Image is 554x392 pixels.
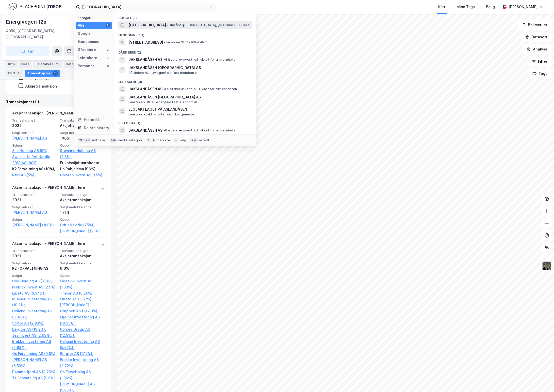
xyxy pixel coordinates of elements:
button: Bokmerker [518,20,552,30]
span: JAKSLANDÅSEN AS [128,127,162,133]
div: 3 [16,71,21,76]
span: Solgt selskap [12,205,57,209]
a: Libeto AS (5.67%), [60,296,105,302]
span: Kjøper [60,143,105,148]
div: 2022 [12,123,57,129]
div: Energivegen 12a [6,18,47,26]
div: 8 [106,23,110,27]
div: Historikk (1) [114,117,256,126]
div: 1 [106,118,110,122]
div: esc [190,138,198,143]
div: Aksjetransaksjon - [PERSON_NAME] flere [12,241,85,249]
a: [PERSON_NAME] AS [12,136,47,140]
div: 2021 [12,197,57,203]
div: ESG [6,70,23,77]
div: 4056, [GEOGRAPHIC_DATA], [GEOGRAPHIC_DATA] [6,28,89,40]
span: JAKSLANDÅSEN [GEOGRAPHIC_DATA] AS [128,65,250,71]
a: Os Forvaltning AS (1.86%), [60,369,105,381]
a: Brekke Investering AS (2.93%), [12,339,57,351]
a: Swiss Life Ref Nordic 2018 AS (80%), [12,154,57,166]
div: Info [6,60,17,67]
span: Kjøper [60,217,105,222]
span: Transaksjonstype [60,193,105,197]
div: Leietakere (3) [114,76,256,85]
div: Eiendommer (1) [114,29,256,38]
div: Aksjetransaksjon [60,123,105,129]
div: neste kategori [118,138,142,142]
span: JAKSLANDÅSEN AS [128,86,162,92]
div: Delete history [84,125,109,131]
span: Gårdeiere • Invest. o.l. lukket for allmennheten [164,128,237,132]
a: [PERSON_NAME] Gruppen AS (13.49%), [60,302,105,314]
a: Jes Invest AS (2.93%), [12,333,57,339]
div: Google (1) [114,12,256,21]
div: Alle [78,22,85,28]
div: K2 Forvaltning AS (10%), [12,166,57,172]
div: Google [78,30,91,37]
span: [GEOGRAPHIC_DATA] [128,22,166,28]
div: 1.71% [60,209,105,215]
div: 11 [53,71,58,76]
div: Erikoissijoitusrahasto Ub Pohjoisma (96%), [60,160,105,172]
span: Kjøper [60,274,105,278]
span: [STREET_ADDRESS] [128,39,163,45]
div: Kategori [78,16,112,20]
div: Historikk [78,117,100,123]
a: Stevning Holding AS (2.5%), [60,148,105,160]
span: Transaksjonstype [60,249,105,253]
button: Datasett [521,32,552,42]
a: Helland Investering AS (6.34%), [12,308,57,320]
span: Solgt matrikkelandel [60,205,105,209]
span: Transaksjonsår [12,118,57,123]
span: Solgt selskap [12,261,57,265]
a: Ts Forvaltning AS (9.6%) [12,375,57,381]
a: Nieblok Invest AS (2.9%), [12,284,57,290]
span: • [164,128,165,132]
div: Eiendommer [78,39,100,45]
a: Siai Holding AS (5%), [12,148,57,154]
a: Bergtor AS (17.2%), [60,351,105,357]
a: Bømmelfjord AS (3.79%), [12,369,57,375]
span: • [164,40,166,44]
a: Eidesvik Invest AS (1.33%), [60,278,105,290]
span: JAKSLANDÅSEN AS [128,57,162,63]
img: logo.f888ab2527a4732fd821a326f86c7f29.svg [8,2,61,11]
div: 1 [106,31,110,36]
div: Aksjetransaksjon [60,197,105,203]
div: avbryt [199,138,209,142]
div: tab [110,138,117,143]
span: Leietaker • Utl. av egen/leid fast eiendom el. [128,100,198,104]
span: Selger [12,143,57,148]
div: Gårdeiere (2) [114,46,256,56]
div: Bolig [486,4,495,10]
div: Aksjetransaksjon - [PERSON_NAME] flere [12,110,85,118]
a: Gnisten Invest AS (1.5%) [60,172,105,178]
span: Solgt matrikkelandel [60,261,105,265]
div: markere [157,138,170,142]
button: Tags [528,69,552,79]
button: Analyse [523,44,552,54]
button: Tag [6,46,50,56]
span: ELGJAKTLAGET PÅ ASLANDÅSEN [128,106,250,112]
a: Libeto AS (6.34%), [12,290,57,296]
span: • [164,87,165,91]
div: Leietakere [78,55,97,61]
div: 2021 [12,253,57,259]
a: Helland Investering AS (5.67%), [60,339,105,351]
div: nytt søk [92,138,106,142]
iframe: Chat Widget [529,368,554,392]
span: Leietaker • Jakt, viltstell og tilkn. tjenester [128,112,196,116]
span: Leietaker • Invest. o.l. lukket for allmennheten [164,87,237,91]
div: 0 [106,64,110,68]
span: Område • [GEOGRAPHIC_DATA], [GEOGRAPHIC_DATA] [167,23,251,27]
a: Bergtor AS (19.2%), [12,327,57,333]
div: velg [180,138,186,142]
input: Søk på adresse, matrikkel, gårdeiere, leietakere eller personer [80,3,209,11]
span: • [164,58,165,61]
span: JAKSLANDÅSEN [GEOGRAPHIC_DATA] AS [128,94,250,100]
div: 1 [106,40,110,44]
a: Sortor AS (2.93%), [12,320,57,327]
a: [PERSON_NAME] AS (6.53%), [12,357,57,369]
span: Solgt matrikkelandel [60,131,105,135]
div: Eiere [19,60,31,67]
